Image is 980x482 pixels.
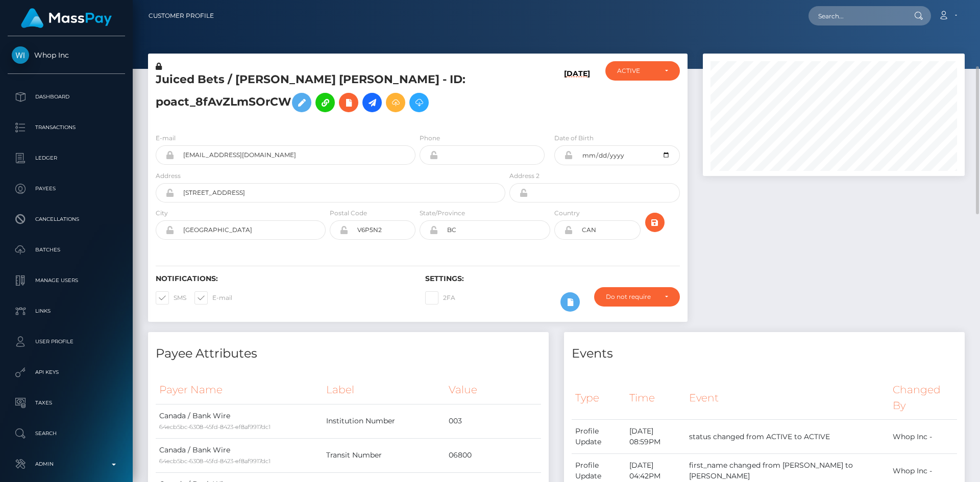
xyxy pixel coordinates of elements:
[156,72,500,117] h5: Juiced Bets / [PERSON_NAME] [PERSON_NAME] - ID: poact_8fAvZLmSOrCW
[425,291,455,305] label: 2FA
[8,360,125,385] a: API Keys
[445,404,541,438] td: 003
[194,291,232,305] label: E-mail
[572,420,626,454] td: Profile Update
[889,376,957,419] th: Changed By
[12,120,121,135] p: Transactions
[626,376,685,419] th: Time
[8,237,125,263] a: Batches
[330,209,367,218] label: Postal Code
[8,329,125,354] a: User Profile
[159,423,271,430] small: 64ecb5bc-6308-45fd-8423-ef8af9917dc1
[12,181,121,196] p: Payees
[156,438,323,472] td: Canada / Bank Wire
[156,345,541,363] h4: Payee Attributes
[685,376,890,419] th: Event
[626,420,685,454] td: [DATE] 08:59PM
[323,438,445,472] td: Transit Number
[12,89,121,105] p: Dashboard
[159,458,271,465] small: 64ecb5bc-6308-45fd-8423-ef8af9917dc1
[156,209,168,218] label: City
[12,242,121,258] p: Batches
[8,84,125,110] a: Dashboard
[685,420,890,454] td: status changed from ACTIVE to ACTIVE
[8,176,125,201] a: Payees
[156,274,410,283] h6: Notifications:
[8,298,125,324] a: Links
[572,376,626,419] th: Type
[156,134,176,143] label: E-mail
[362,93,382,112] a: Initiate Payout
[12,150,121,166] p: Ledger
[554,134,594,143] label: Date of Birth
[808,6,904,26] input: Search...
[12,46,29,64] img: Whop Inc
[8,421,125,446] a: Search
[149,5,214,27] a: Customer Profile
[445,376,541,404] th: Value
[12,303,121,319] p: Links
[12,212,121,227] p: Cancellations
[12,365,121,380] p: API Keys
[617,67,656,75] div: ACTIVE
[156,404,323,438] td: Canada / Bank Wire
[509,171,540,181] label: Address 2
[564,69,590,121] h6: [DATE]
[594,287,680,307] button: Do not require
[8,390,125,416] a: Taxes
[8,115,125,140] a: Transactions
[12,395,121,411] p: Taxes
[8,451,125,477] a: Admin
[8,50,125,60] span: Whop Inc
[8,268,125,293] a: Manage Users
[12,426,121,441] p: Search
[420,134,440,143] label: Phone
[156,171,181,181] label: Address
[554,209,580,218] label: Country
[445,438,541,472] td: 06800
[8,207,125,232] a: Cancellations
[156,291,186,305] label: SMS
[156,376,323,404] th: Payer Name
[323,376,445,404] th: Label
[420,209,465,218] label: State/Province
[605,61,680,81] button: ACTIVE
[12,456,121,472] p: Admin
[889,420,957,454] td: Whop Inc -
[12,334,121,349] p: User Profile
[572,345,957,363] h4: Events
[21,8,112,28] img: MassPay Logo
[12,273,121,288] p: Manage Users
[606,293,656,301] div: Do not require
[8,145,125,171] a: Ledger
[323,404,445,438] td: Institution Number
[425,274,679,283] h6: Settings:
